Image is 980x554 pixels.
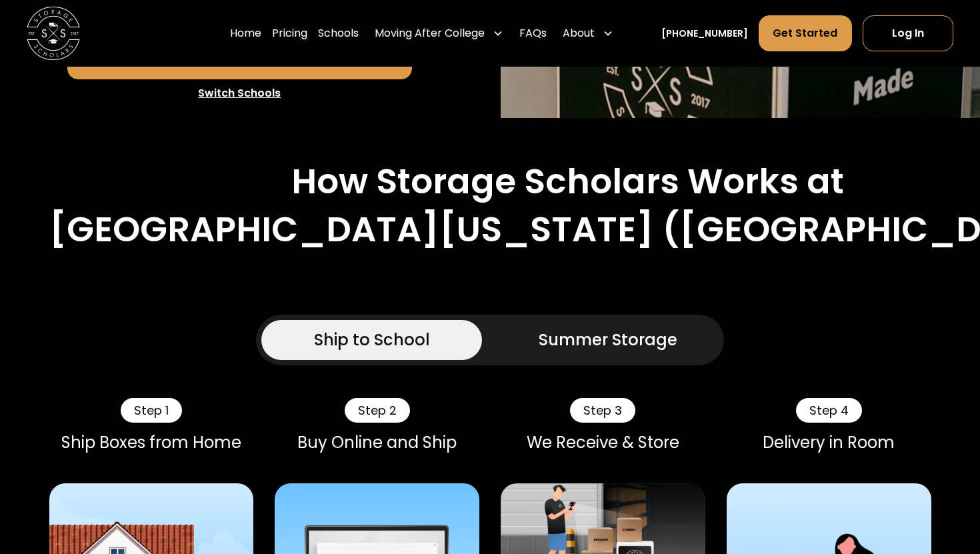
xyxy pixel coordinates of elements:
div: About [563,25,595,41]
a: Home [230,15,261,52]
img: Storage Scholars main logo [27,7,80,60]
a: Get Started [759,15,851,51]
a: Switch Schools [67,79,413,107]
div: Delivery in Room [727,433,931,453]
div: Ship Boxes from Home [49,433,254,453]
div: Step 2 [345,398,410,423]
div: About [557,15,619,52]
div: Step 4 [796,398,862,423]
div: Moving After College [375,25,485,41]
a: FAQs [519,15,547,52]
div: We Receive & Store [501,433,705,453]
div: Buy Online and Ship [275,433,479,453]
h2: How Storage Scholars Works at [291,161,844,203]
div: Moving After College [369,15,509,52]
a: [PHONE_NUMBER] [661,27,748,41]
div: Step 1 [121,398,182,423]
div: Summer Storage [539,328,677,352]
div: Ship to School [314,328,430,352]
a: Pricing [272,15,307,52]
a: Log In [863,15,953,51]
div: Step 3 [570,398,635,423]
a: Schools [318,15,359,52]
